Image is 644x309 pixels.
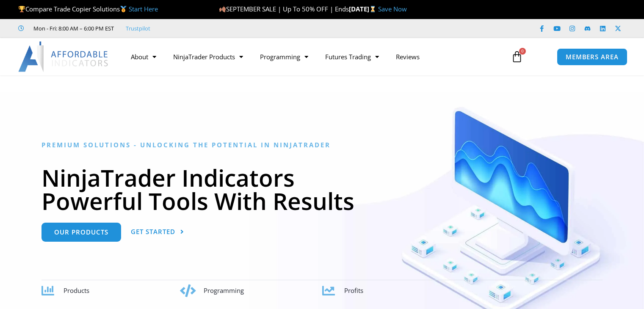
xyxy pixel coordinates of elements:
span: Mon - Fri: 8:00 AM – 6:00 PM EST [31,23,114,33]
h1: NinjaTrader Indicators Powerful Tools With Results [41,166,603,212]
a: Get Started [131,223,184,242]
a: Reviews [387,47,428,66]
img: 🏆 [19,6,25,12]
img: 🍂 [219,6,226,12]
span: Our Products [54,229,108,235]
img: ⌛ [370,6,376,12]
span: SEPTEMBER SALE | Up To 50% OFF | Ends [219,5,349,13]
a: Start Here [129,5,158,13]
a: Save Now [378,5,407,13]
img: 🥇 [120,6,127,12]
a: About [122,47,165,66]
span: MEMBERS AREA [566,54,619,60]
a: Futures Trading [317,47,387,66]
nav: Menu [122,47,503,66]
span: Products [64,286,89,295]
span: Compare Trade Copier Solutions [18,5,158,13]
h6: Premium Solutions - Unlocking the Potential in NinjaTrader [41,141,603,149]
span: Profits [344,286,363,295]
img: LogoAI | Affordable Indicators – NinjaTrader [18,41,109,72]
span: Get Started [131,229,175,235]
a: Our Products [41,223,121,242]
a: NinjaTrader Products [165,47,252,66]
a: Trustpilot [126,23,150,33]
a: 0 [498,44,536,69]
span: Programming [204,286,244,295]
strong: [DATE] [349,5,378,13]
a: Programming [252,47,317,66]
span: 0 [519,48,526,55]
a: MEMBERS AREA [557,48,627,66]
